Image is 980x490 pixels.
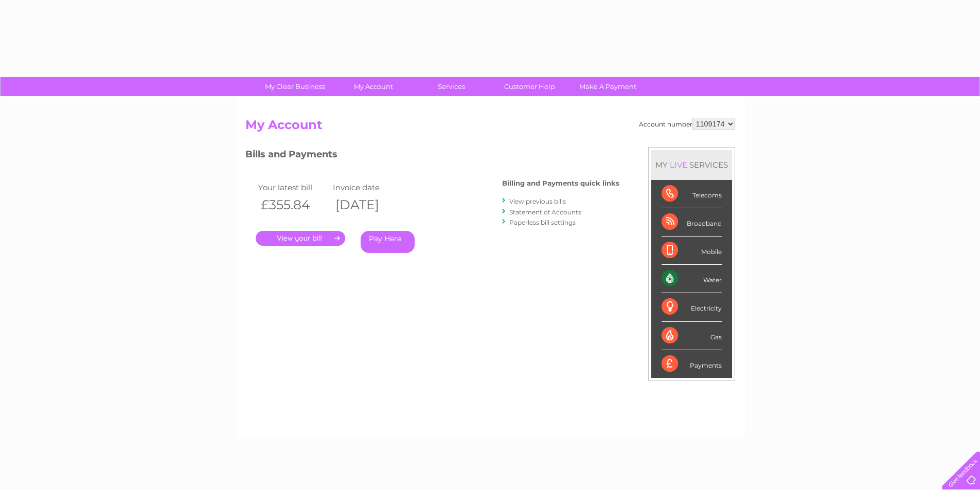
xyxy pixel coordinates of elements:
[409,77,494,96] a: Services
[668,160,689,170] div: LIVE
[502,179,619,187] h4: Billing and Payments quick links
[330,180,405,194] td: Invoice date
[662,322,722,350] div: Gas
[662,180,722,208] div: Telecoms
[662,208,722,237] div: Broadband
[256,194,330,215] th: £355.84
[662,237,722,265] div: Mobile
[256,231,345,246] a: .
[487,77,572,96] a: Customer Help
[256,180,330,194] td: Your latest bill
[361,231,415,253] a: Pay Here
[565,77,650,96] a: Make A Payment
[509,208,581,216] a: Statement of Accounts
[662,293,722,321] div: Electricity
[253,77,337,96] a: My Clear Business
[245,147,619,165] h3: Bills and Payments
[509,219,576,226] a: Paperless bill settings
[651,150,732,179] div: MY SERVICES
[639,118,735,130] div: Account number
[331,77,416,96] a: My Account
[509,197,566,205] a: View previous bills
[245,118,735,137] h2: My Account
[330,194,405,215] th: [DATE]
[662,350,722,378] div: Payments
[662,265,722,293] div: Water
